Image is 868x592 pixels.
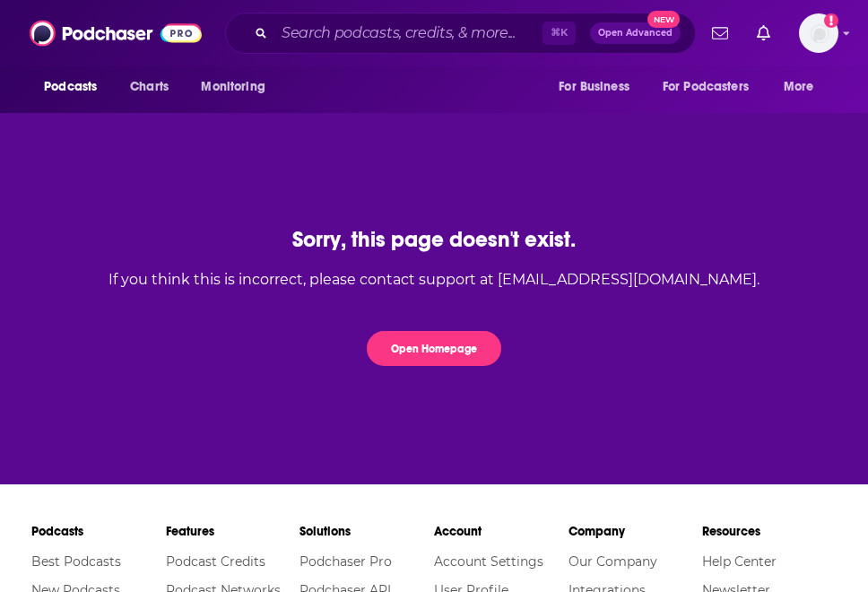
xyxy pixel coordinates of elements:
[201,74,265,100] span: Monitoring
[799,13,838,53] img: User Profile
[598,29,673,38] span: Open Advanced
[166,553,265,570] a: Podcast Credits
[108,271,759,288] div: If you think this is incorrect, please contact support at [EMAIL_ADDRESS][DOMAIN_NAME].
[569,553,657,570] a: Our Company
[824,13,838,28] svg: Add a profile image
[31,553,121,570] a: Best Podcasts
[647,11,680,28] span: New
[31,516,166,547] li: Podcasts
[188,70,288,104] button: open menu
[542,22,576,45] span: ⌘ K
[31,70,120,104] button: open menu
[434,553,543,570] a: Account Settings
[799,13,838,53] button: Show profile menu
[784,74,814,100] span: More
[299,553,392,570] a: Podchaser Pro
[166,516,300,547] li: Features
[559,74,629,100] span: For Business
[108,226,759,253] div: Sorry, this page doesn't exist.
[651,70,775,104] button: open menu
[274,19,542,48] input: Search podcasts, credits, & more...
[30,16,202,50] img: Podchaser - Follow, Share and Rate Podcasts
[434,516,569,547] li: Account
[799,13,838,53] span: Logged in as HWdata
[702,553,777,570] a: Help Center
[590,22,681,44] button: Open AdvancedNew
[130,74,169,100] span: Charts
[299,516,434,547] li: Solutions
[546,70,652,104] button: open menu
[705,18,735,48] a: Show notifications dropdown
[569,516,703,547] li: Company
[750,18,777,48] a: Show notifications dropdown
[225,13,696,54] div: Search podcasts, credits, & more...
[702,516,837,547] li: Resources
[771,70,837,104] button: open menu
[367,331,501,366] button: Open Homepage
[118,70,179,104] a: Charts
[44,74,97,100] span: Podcasts
[663,74,749,100] span: For Podcasters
